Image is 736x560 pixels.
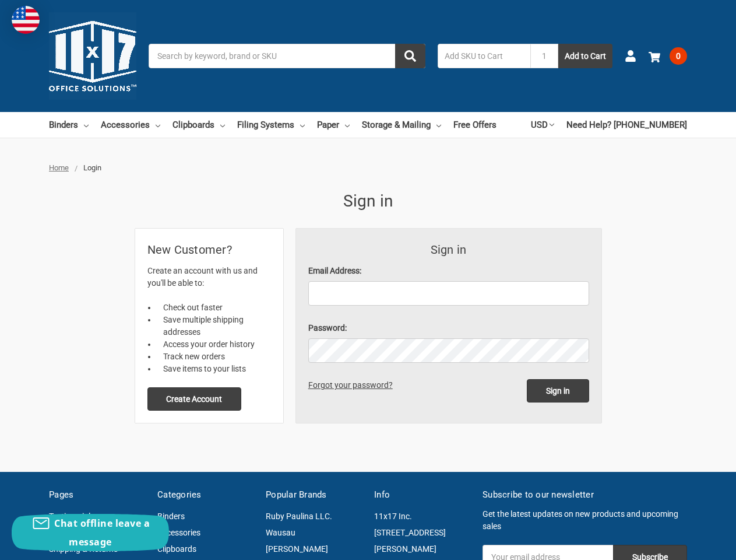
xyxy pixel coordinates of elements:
[566,112,687,138] a: Need Help? [PHONE_NUMBER]
[49,488,145,502] h5: Pages
[157,528,200,537] a: Accessories
[83,163,101,172] span: Login
[308,265,589,277] label: Email Address:
[453,112,496,138] a: Free Offers
[362,112,441,138] a: Storage & Mailing
[12,6,40,34] img: duty and tax information for United States
[147,387,242,411] button: Create Account
[266,512,332,521] a: Ruby Paulina LLC.
[157,544,196,554] a: Clipboards
[640,528,736,560] iframe: Google Customer Reviews
[317,112,350,138] a: Paper
[237,112,305,138] a: Filing Systems
[157,351,271,363] li: Track new orders
[49,163,69,172] a: Home
[670,47,687,65] span: 0
[527,379,589,402] input: Sign in
[374,488,470,502] h5: Info
[157,314,271,338] li: Save multiple shipping addresses
[266,544,328,554] a: [PERSON_NAME]
[531,112,554,138] a: USD
[54,517,150,548] span: Chat offline leave a message
[483,508,687,533] p: Get the latest updates on new products and upcoming sales
[172,112,225,138] a: Clipboards
[649,41,687,71] a: 0
[483,488,687,502] h5: Subscribe to our newsletter
[135,189,601,213] h1: Sign in
[157,363,271,375] li: Save items to your lists
[49,544,118,554] a: Shipping & Returns
[49,12,136,100] img: 11x17.com
[157,512,185,521] a: Binders
[266,488,362,502] h5: Popular Brands
[149,44,425,68] input: Search by keyword, brand or SKU
[101,112,160,138] a: Accessories
[49,112,89,138] a: Binders
[438,44,530,68] input: Add SKU to Cart
[157,488,253,502] h5: Categories
[558,44,612,68] button: Add to Cart
[266,528,295,537] a: Wausau
[308,380,397,390] a: Forgot your password?
[157,302,271,314] li: Check out faster
[12,514,169,551] button: Chat offline leave a message
[308,322,589,334] label: Password:
[147,394,242,403] a: Create Account
[147,241,271,258] h2: New Customer?
[157,338,271,351] li: Access your order history
[147,265,271,289] p: Create an account with us and you'll be able to:
[308,241,589,258] h3: Sign in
